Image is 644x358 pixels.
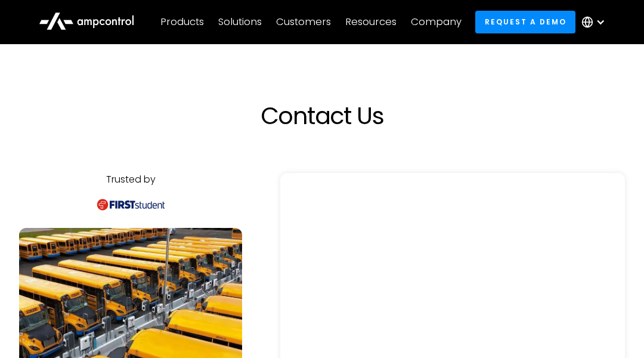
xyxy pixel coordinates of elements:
[160,16,204,29] div: Products
[276,16,331,29] div: Customers
[411,16,462,29] div: Company
[218,16,262,29] div: Solutions
[345,16,397,29] div: Resources
[475,11,575,33] a: Request a demo
[60,101,584,130] h1: Contact Us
